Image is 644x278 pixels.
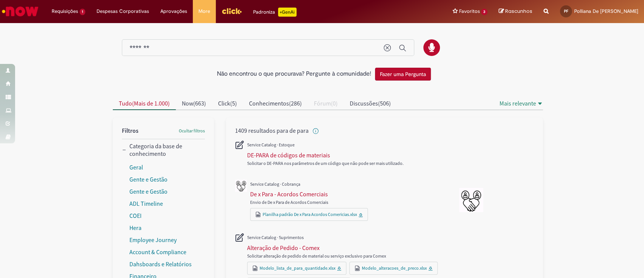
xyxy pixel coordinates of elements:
img: ServiceNow [1,4,40,19]
p: +GenAi [278,8,297,17]
h2: Não encontrou o que procurava? Pergunte à comunidade! [217,71,371,78]
span: Despesas Corporativas [97,8,149,15]
span: Polliana De [PERSON_NAME] [574,8,638,14]
span: 3 [481,9,487,15]
a: Rascunhos [499,8,532,15]
span: Rascunhos [505,8,532,15]
span: 1 [80,9,85,15]
button: Fazer uma Pergunta [375,68,431,81]
div: Padroniza [253,8,297,17]
span: More [198,8,210,15]
span: Favoritos [459,8,480,15]
span: Aprovações [160,8,187,15]
span: Requisições [52,8,78,15]
span: PF [564,9,568,14]
img: click_logo_yellow_360x200.png [221,5,242,17]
